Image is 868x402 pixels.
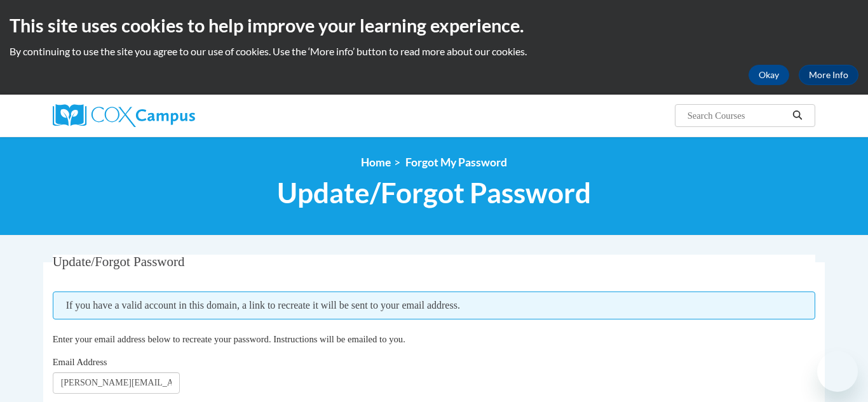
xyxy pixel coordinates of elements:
a: Cox Campus [53,104,294,127]
button: Search [788,108,807,123]
span: If you have a valid account in this domain, a link to recreate it will be sent to your email addr... [53,291,816,319]
a: More Info [799,65,858,85]
h2: This site uses cookies to help improve your learning experience. [10,13,858,38]
button: Okay [749,65,789,85]
input: Search Courses [686,108,788,123]
a: Home [361,156,391,169]
img: Cox Campus [53,104,195,127]
input: Email [53,372,180,394]
p: By continuing to use the site you agree to our use of cookies. Use the ‘More info’ button to read... [10,44,858,58]
span: Update/Forgot Password [277,176,591,210]
iframe: Button to launch messaging window [817,351,858,392]
span: Update/Forgot Password [53,254,185,269]
span: Forgot My Password [405,156,507,169]
span: Email Address [53,357,107,367]
span: Enter your email address below to recreate your password. Instructions will be emailed to you. [53,334,405,344]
